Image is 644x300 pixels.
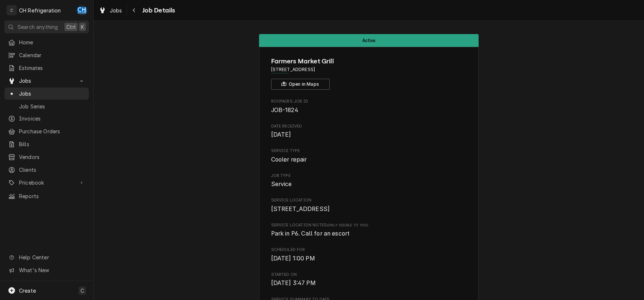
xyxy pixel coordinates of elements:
[271,107,298,114] span: JOB-1824
[19,90,85,97] span: Jobs
[271,230,350,237] span: Park in P6. Call for an escort
[4,190,89,202] a: Reports
[80,287,84,295] span: C
[4,62,89,74] a: Estimates
[4,251,89,263] a: Go to Help Center
[128,4,140,16] button: Navigate back
[4,88,89,100] a: Jobs
[19,140,85,148] span: Bills
[271,205,467,214] span: Service Location
[271,123,467,129] span: Date Received
[271,272,467,278] span: Started On
[271,148,467,164] div: Service Type
[271,272,467,288] div: Started On
[19,192,85,200] span: Reports
[19,253,85,261] span: Help Center
[19,7,61,14] div: CH Refrigeration
[4,36,89,48] a: Home
[271,79,330,90] button: Open in Maps
[96,4,125,16] a: Jobs
[110,7,122,14] span: Jobs
[271,155,467,164] span: Service Type
[271,247,467,263] div: Scheduled For
[4,164,89,176] a: Clients
[271,99,467,104] span: Roopairs Job ID
[4,177,89,189] a: Go to Pricebook
[19,166,85,174] span: Clients
[271,181,292,188] span: Service
[271,229,467,238] span: [object Object]
[271,254,467,263] span: Scheduled For
[77,5,87,15] div: Chris Hiraga's Avatar
[4,112,89,125] a: Invoices
[19,153,85,161] span: Vendors
[271,56,467,90] div: Client Information
[140,5,175,15] span: Job Details
[81,23,84,31] span: K
[7,5,17,15] div: C
[77,5,87,15] div: CH
[271,197,467,203] span: Service Location
[4,138,89,150] a: Bills
[19,266,85,274] span: What's New
[271,279,467,288] span: Started On
[271,66,467,73] span: Address
[362,38,376,43] span: Active
[271,56,467,66] span: Name
[4,100,89,112] a: Job Series
[19,115,85,122] span: Invoices
[4,125,89,137] a: Purchase Orders
[19,103,85,110] span: Job Series
[19,288,36,294] span: Create
[19,77,74,85] span: Jobs
[271,222,467,228] span: Service Location Notes
[271,173,467,179] span: Job Type
[271,180,467,189] span: Job Type
[19,64,85,72] span: Estimates
[4,75,89,87] a: Go to Jobs
[4,151,89,163] a: Vendors
[271,255,315,262] span: [DATE] 1:00 PM
[271,197,467,213] div: Service Location
[271,123,467,139] div: Date Received
[271,222,467,238] div: [object Object]
[4,21,89,33] button: Search anythingCtrlK
[271,99,467,114] div: Roopairs Job ID
[271,156,307,163] span: Cooler repair
[4,49,89,61] a: Calendar
[4,264,89,276] a: Go to What's New
[271,131,291,138] span: [DATE]
[327,223,368,227] span: (Only Visible to You)
[66,23,76,31] span: Ctrl
[271,148,467,154] span: Service Type
[271,106,467,115] span: Roopairs Job ID
[19,38,85,46] span: Home
[19,179,74,186] span: Pricebook
[259,34,479,47] div: Status
[271,173,467,189] div: Job Type
[271,247,467,253] span: Scheduled For
[19,51,85,59] span: Calendar
[271,205,330,212] span: [STREET_ADDRESS]
[271,279,316,286] span: [DATE] 3:47 PM
[271,130,467,139] span: Date Received
[19,127,85,135] span: Purchase Orders
[18,23,58,31] span: Search anything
